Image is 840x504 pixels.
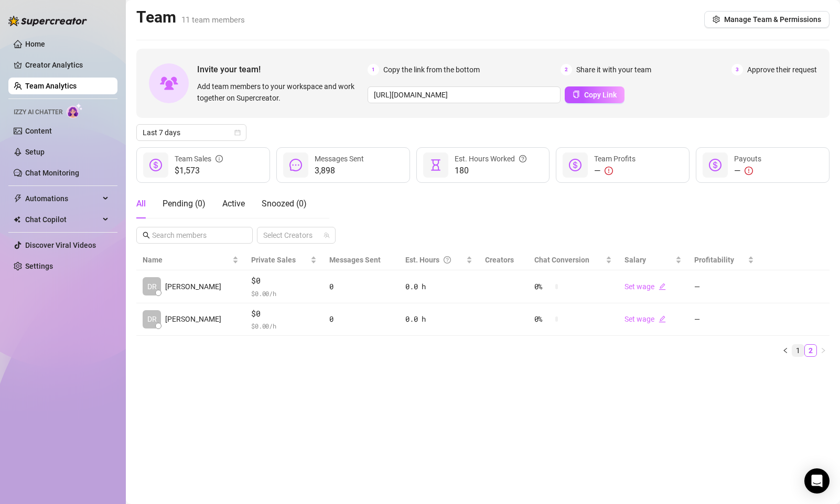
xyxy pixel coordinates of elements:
span: calendar [234,129,241,136]
span: message [289,159,302,171]
span: 2 [561,64,572,75]
span: $1,573 [175,165,223,177]
span: Messages Sent [329,256,381,264]
span: Name [143,254,230,266]
a: Set wageedit [624,282,666,291]
a: Content [25,127,52,135]
span: Last 7 days [143,125,240,140]
span: 3 [731,64,743,75]
span: 1 [368,64,379,75]
th: Creators [479,250,528,270]
div: 0 [329,281,393,292]
a: Creator Analytics [25,57,109,73]
span: Private Sales [251,256,296,264]
a: Chat Monitoring [25,169,79,177]
span: Profitability [694,256,734,264]
span: DR [147,281,157,292]
span: exclamation-circle [605,167,613,175]
span: search [143,232,150,239]
span: Snoozed ( 0 ) [262,199,307,209]
li: 2 [804,344,817,357]
td: — [688,303,760,336]
span: Invite your team! [197,63,368,76]
button: left [779,344,792,357]
th: Name [136,250,245,270]
span: DR [147,313,157,325]
div: Open Intercom Messenger [804,468,830,494]
span: $ 0.00 /h [251,321,317,331]
a: Team Analytics [25,82,77,90]
span: Active [222,199,245,209]
span: 0 % [534,313,551,325]
span: Copy the link from the bottom [383,64,480,75]
td: — [688,270,760,303]
span: hourglass [429,159,442,171]
span: thunderbolt [14,194,22,203]
span: info-circle [216,153,223,165]
div: 0.0 h [405,313,472,325]
span: Share it with your team [576,64,651,75]
span: question-circle [444,254,451,266]
span: edit [659,283,666,290]
a: Setup [25,148,45,156]
input: Search members [152,229,238,241]
li: Next Page [817,344,830,357]
div: — [734,165,761,177]
span: [PERSON_NAME] [165,313,221,325]
span: Salary [624,256,646,264]
a: Home [25,40,45,48]
span: dollar-circle [569,159,581,171]
a: 1 [792,345,804,356]
a: 2 [805,345,816,356]
span: $0 [251,308,317,320]
span: Add team members to your workspace and work together on Supercreator. [197,81,363,104]
img: Chat Copilot [14,216,20,223]
span: Chat Copilot [25,211,100,228]
div: All [136,198,146,210]
span: copy [573,91,580,98]
div: Pending ( 0 ) [163,198,206,210]
div: Est. Hours Worked [455,153,526,165]
button: right [817,344,830,357]
span: Payouts [734,155,761,163]
span: Manage Team & Permissions [724,15,821,24]
span: 11 team members [181,15,245,25]
span: question-circle [519,153,526,165]
span: edit [659,315,666,323]
button: Copy Link [565,86,624,103]
span: team [324,232,330,238]
li: Previous Page [779,344,792,357]
span: exclamation-circle [745,167,753,175]
li: 1 [792,344,804,357]
span: Izzy AI Chatter [14,107,62,117]
span: Messages Sent [315,155,364,163]
div: Est. Hours [405,254,464,266]
img: AI Chatter [67,103,83,118]
span: [PERSON_NAME] [165,281,221,292]
div: Team Sales [175,153,223,165]
a: Set wageedit [624,315,666,323]
span: Automations [25,190,100,207]
span: 3,898 [315,165,364,177]
span: Chat Conversion [534,256,589,264]
img: logo-BBDzfeDw.svg [8,16,87,26]
span: dollar-circle [149,159,162,171]
button: Manage Team & Permissions [704,11,830,28]
a: Settings [25,262,53,270]
a: Discover Viral Videos [25,241,96,249]
h2: Team [136,7,245,27]
span: Team Profits [594,155,636,163]
span: 180 [455,165,526,177]
span: Copy Link [584,91,617,99]
span: setting [713,16,720,23]
span: dollar-circle [709,159,721,171]
div: 0.0 h [405,281,472,292]
span: Approve their request [747,64,817,75]
div: 0 [329,313,393,325]
span: 0 % [534,281,551,292]
span: left [782,347,789,354]
span: $0 [251,275,317,287]
div: — [594,165,636,177]
span: right [820,347,826,354]
span: $ 0.00 /h [251,288,317,299]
